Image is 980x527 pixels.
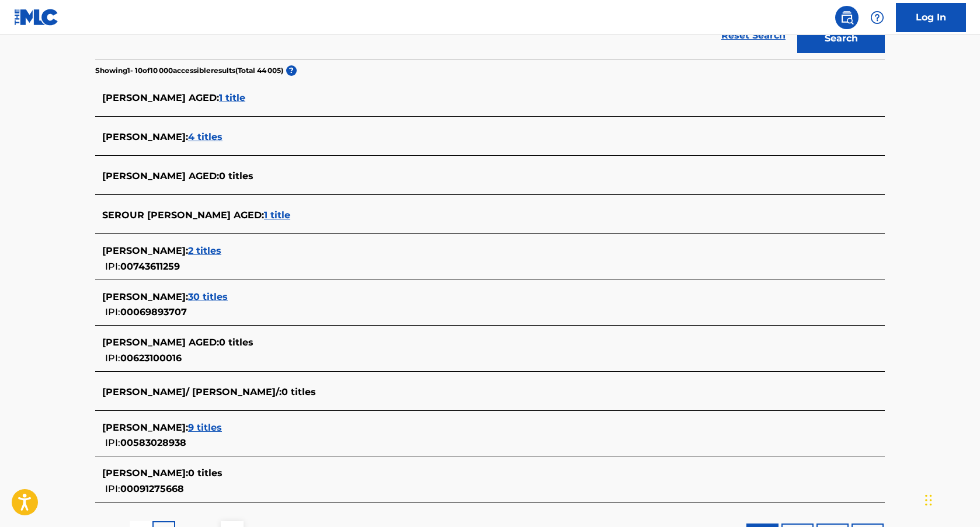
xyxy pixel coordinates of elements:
[922,471,980,527] div: Widget de chat
[120,353,182,364] span: 00623100016
[188,422,222,433] span: 9 titles
[102,131,188,142] span: [PERSON_NAME] :
[715,23,791,48] a: Reset Search
[835,6,859,29] a: Public Search
[188,467,223,479] span: 0 titles
[102,291,188,302] span: [PERSON_NAME] :
[188,131,223,142] span: 4 titles
[105,483,120,494] span: IPI:
[120,437,186,448] span: 00583028938
[120,306,187,317] span: 00069893707
[105,261,120,272] span: IPI:
[102,210,264,221] span: SEROUR [PERSON_NAME] AGED :
[866,6,889,29] div: Help
[870,11,884,25] img: help
[102,386,282,397] span: [PERSON_NAME]/ [PERSON_NAME]/ :
[95,65,283,76] p: Showing 1 - 10 of 10 000 accessible results (Total 44 005 )
[264,210,290,221] span: 1 title
[219,92,245,103] span: 1 title
[102,337,219,348] span: [PERSON_NAME] AGED :
[102,422,188,433] span: [PERSON_NAME] :
[219,337,253,348] span: 0 titles
[105,437,120,448] span: IPI:
[102,245,188,256] span: [PERSON_NAME] :
[925,483,932,518] div: Glisser
[922,471,980,527] iframe: Chat Widget
[286,65,297,76] span: ?
[797,24,885,53] button: Search
[102,170,219,182] span: [PERSON_NAME] AGED :
[188,291,228,302] span: 30 titles
[120,261,180,272] span: 00743611259
[896,3,966,32] a: Log In
[102,92,219,103] span: [PERSON_NAME] AGED :
[282,386,316,397] span: 0 titles
[188,245,221,256] span: 2 titles
[102,467,188,479] span: [PERSON_NAME] :
[120,483,184,494] span: 00091275668
[219,170,253,182] span: 0 titles
[105,306,120,317] span: IPI:
[14,9,59,26] img: MLC Logo
[840,11,854,25] img: search
[105,353,120,364] span: IPI:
